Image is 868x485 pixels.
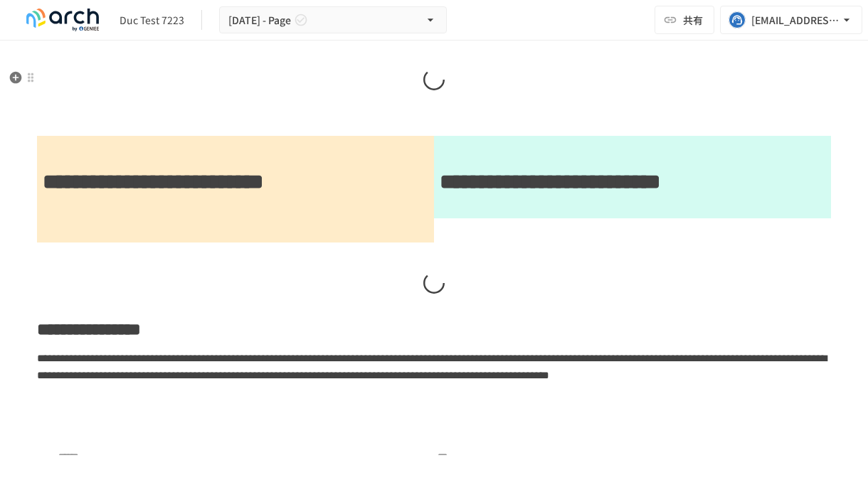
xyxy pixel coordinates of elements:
span: 共有 [683,12,703,28]
div: [EMAIL_ADDRESS][DOMAIN_NAME] [751,11,840,29]
button: [EMAIL_ADDRESS][DOMAIN_NAME] [720,6,862,34]
button: [DATE] - Page [219,6,447,34]
span: [DATE] - Page [228,11,291,29]
button: 共有 [655,6,714,34]
div: Duc Test 7223 [120,13,184,28]
img: logo-default@2x-9cf2c760.svg [17,9,108,31]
